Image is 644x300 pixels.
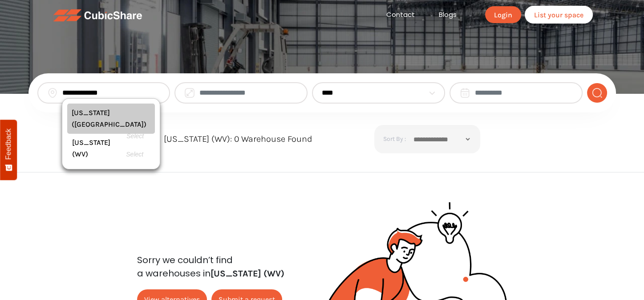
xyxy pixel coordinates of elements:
a: Contact [374,10,427,20]
img: search-normal.png [591,88,603,98]
img: calendar.png [459,88,470,98]
a: List your space [525,6,593,24]
button: Select [120,130,150,142]
button: Select [119,148,150,160]
div: [US_STATE] ([GEOGRAPHIC_DATA]) [67,104,155,134]
img: space field icon [184,88,195,98]
span: Feedback [4,128,12,160]
a: Blogs [427,10,469,20]
span: [US_STATE] (WV) [211,268,284,279]
div: [US_STATE] (WV) [68,133,154,164]
p: Sorry we couldn’t find a warehouses in [137,253,284,280]
a: Login [485,6,521,23]
img: location.png [47,88,58,98]
span: sort by : [383,134,406,144]
label: [US_STATE] (WV): 0 Warehouse Found [164,132,312,146]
